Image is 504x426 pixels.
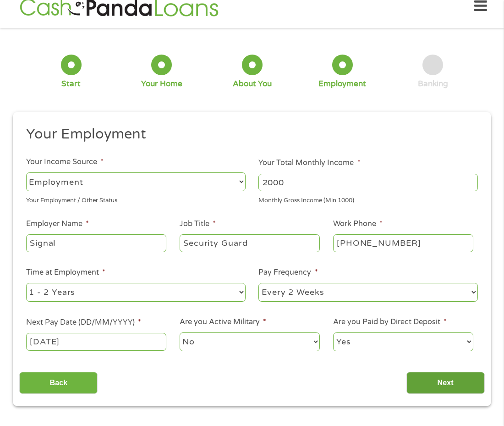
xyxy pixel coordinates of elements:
[333,234,473,252] input: (231) 754-4010
[141,79,182,89] div: Your Home
[258,268,318,277] label: Pay Frequency
[26,125,471,144] h2: Your Employment
[258,193,478,205] div: Monthly Gross Income (Min 1000)
[406,372,485,394] input: Next
[26,268,105,277] label: Time at Employment
[26,333,166,350] input: Use the arrow keys to pick a date
[180,234,320,252] input: Cashier
[180,317,266,327] label: Are you Active Military
[333,317,447,327] label: Are you Paid by Direct Deposit
[180,219,216,229] label: Job Title
[26,234,166,252] input: Walmart
[333,219,383,229] label: Work Phone
[26,219,89,229] label: Employer Name
[258,174,478,191] input: 1800
[258,158,360,168] label: Your Total Monthly Income
[26,318,141,327] label: Next Pay Date (DD/MM/YYYY)
[26,193,246,205] div: Your Employment / Other Status
[61,79,81,89] div: Start
[19,372,98,394] input: Back
[318,79,366,89] div: Employment
[418,79,448,89] div: Banking
[233,79,272,89] div: About You
[26,157,104,167] label: Your Income Source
